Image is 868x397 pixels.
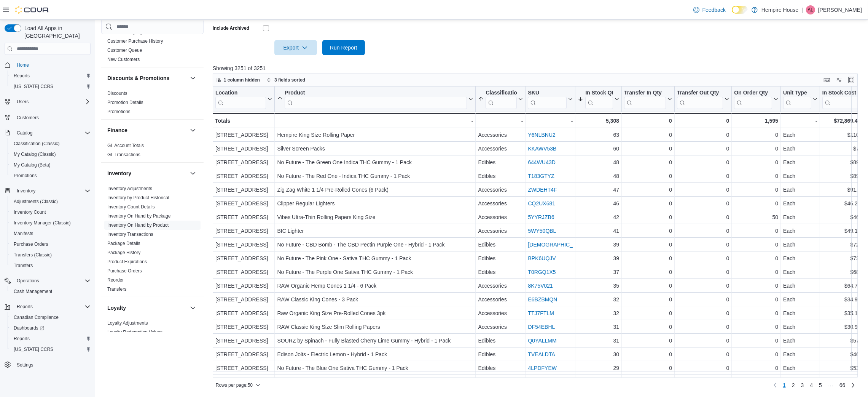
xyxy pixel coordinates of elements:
[285,90,467,97] div: Product
[216,382,253,388] span: Rows per page : 50
[822,185,866,194] div: $91.689
[783,144,817,153] div: Each
[528,296,557,303] a: E6BZBMQN
[277,144,473,153] div: Silver Screen Packs
[734,116,778,125] div: 1,595
[8,81,94,92] button: [US_STATE] CCRS
[11,171,91,180] span: Promotions
[107,204,155,210] a: Inventory Count Details
[8,138,94,149] button: Classification (Classic)
[849,381,858,390] a: Next page
[732,6,748,14] input: Dark Mode
[11,150,91,159] span: My Catalog (Classic)
[277,130,473,139] div: Hempire King Size Rolling Paper
[677,90,723,109] div: Transfer Out Qty
[213,75,263,85] button: 1 column hidden
[677,185,729,194] div: 0
[847,75,856,85] button: Enter fullscreen
[14,173,37,179] span: Promotions
[783,185,817,194] div: Each
[677,130,729,139] div: 0
[478,116,523,125] div: -
[215,90,272,109] button: Location
[528,90,573,109] button: SKU
[822,90,860,109] div: In Stock Cost
[578,185,619,194] div: 47
[528,187,557,193] a: ZWDEHT4F
[107,213,171,219] a: Inventory On Hand by Package
[107,100,143,105] a: Promotion Details
[677,158,729,167] div: 0
[14,231,33,237] span: Manifests
[783,116,817,125] div: -
[11,313,91,322] span: Canadian Compliance
[702,6,726,14] span: Feedback
[486,90,517,109] div: Classification
[624,158,672,167] div: 0
[783,381,786,389] span: 1
[17,362,33,368] span: Settings
[578,116,619,125] div: 5,308
[107,126,187,134] button: Finance
[107,186,152,192] span: Inventory Adjustments
[14,60,91,70] span: Home
[11,71,33,80] a: Reports
[734,130,778,139] div: 0
[215,90,266,97] div: Location
[14,276,91,285] span: Operations
[277,171,473,181] div: No Future - The Red One - Indica THC Gummy - 1 Pack
[822,90,860,97] div: In Stock Cost
[528,116,573,125] div: -
[789,379,798,391] a: Page 2 of 66
[101,141,204,162] div: Finance
[11,139,63,148] a: Classification (Classic)
[478,199,523,208] div: Accessories
[107,143,144,148] a: GL Account Totals
[11,323,91,333] span: Dashboards
[11,150,59,159] a: My Catalog (Classic)
[528,228,556,234] a: 5WY50QBL
[8,333,94,344] button: Reports
[274,77,305,83] span: 3 fields sorted
[835,75,844,85] button: Display options
[478,130,523,139] div: Accessories
[107,170,187,177] button: Inventory
[528,132,555,138] a: Y6NLBNU2
[14,302,36,311] button: Reports
[11,345,91,354] span: Washington CCRS
[8,250,94,260] button: Transfers (Classic)
[11,71,91,80] span: Reports
[277,199,473,208] div: Clipper Regular Lighters
[14,314,59,320] span: Canadian Compliance
[14,241,48,247] span: Purchase Orders
[14,186,38,195] button: Inventory
[624,130,672,139] div: 0
[839,381,846,389] span: 66
[215,116,272,125] div: Totals
[215,130,272,139] div: [STREET_ADDRESS]
[330,44,357,51] span: Run Report
[624,199,672,208] div: 0
[285,90,467,109] div: Product
[107,304,187,312] button: Loyalty
[215,171,272,181] div: [STREET_ADDRESS]
[17,115,39,121] span: Customers
[11,240,91,249] span: Purchase Orders
[11,139,91,148] span: Classification (Classic)
[17,130,32,136] span: Catalog
[279,40,312,55] span: Export
[11,250,55,259] a: Transfers (Classic)
[528,159,555,165] a: 644WU43D
[734,158,778,167] div: 0
[17,188,35,194] span: Inventory
[11,218,74,227] a: Inventory Manager (Classic)
[810,381,813,389] span: 4
[624,116,672,125] div: 0
[624,90,666,109] div: Transfer In Qty
[734,171,778,181] div: 0
[528,214,554,220] a: 5YYRJZB6
[107,38,163,44] span: Customer Purchase History
[2,112,94,123] button: Customers
[14,336,30,342] span: Reports
[107,152,140,158] span: GL Transactions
